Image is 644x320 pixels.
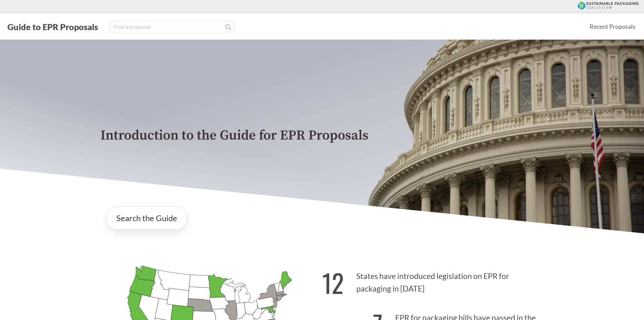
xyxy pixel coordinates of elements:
[322,260,544,301] p: States have introduced legislation on EPR for packaging in [DATE]
[587,19,639,34] a: Recent Proposals
[322,264,344,301] strong: 12
[100,128,544,143] p: Introduction to the Guide for EPR Proposals
[106,206,188,230] a: Search the Guide
[109,20,235,34] input: Find a proposal
[5,21,100,32] button: Guide to EPR Proposals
